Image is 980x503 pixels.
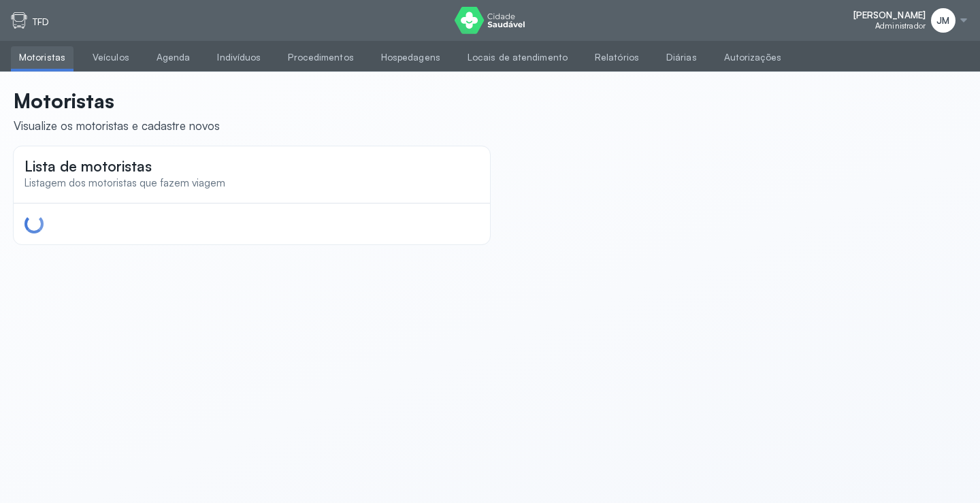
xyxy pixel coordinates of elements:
[11,12,27,29] img: tfd.svg
[875,21,926,31] span: Administrador
[84,46,137,69] a: Veículos
[24,157,152,175] span: Lista de motoristas
[11,46,73,69] a: Motoristas
[14,88,220,113] p: Motoristas
[33,16,49,28] p: TFD
[587,46,647,69] a: Relatórios
[716,46,789,69] a: Autorizações
[373,46,448,69] a: Hospedagens
[148,46,199,69] a: Agenda
[209,46,269,69] a: Indivíduos
[14,118,220,133] div: Visualize os motoristas e cadastre novos
[459,46,576,69] a: Locais de atendimento
[24,176,225,189] span: Listagem dos motoristas que fazem viagem
[280,46,361,69] a: Procedimentos
[658,46,705,69] a: Diárias
[455,7,525,34] img: logo do Cidade Saudável
[853,10,926,21] span: [PERSON_NAME]
[936,15,949,27] span: JM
